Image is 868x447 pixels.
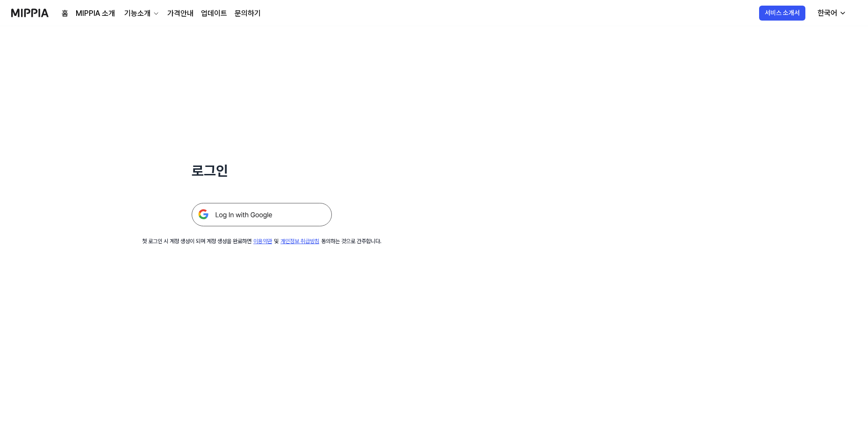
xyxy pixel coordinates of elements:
a: 업데이트 [201,8,227,19]
button: 기능소개 [122,8,160,19]
h1: 로그인 [192,161,332,180]
img: 구글 로그인 버튼 [192,203,332,226]
a: 가격안내 [167,8,194,19]
button: 서비스 소개서 [759,6,805,21]
a: 문의하기 [235,8,261,19]
a: MIPPIA 소개 [76,8,115,19]
a: 홈 [62,8,68,19]
a: 이용약관 [253,238,272,245]
div: 기능소개 [122,8,152,19]
div: 첫 로그인 시 계정 생성이 되며 계정 생성을 완료하면 및 동의하는 것으로 간주합니다. [142,238,381,245]
button: 한국어 [810,4,852,22]
a: 개인정보 취급방침 [280,238,319,245]
div: 한국어 [816,7,839,19]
